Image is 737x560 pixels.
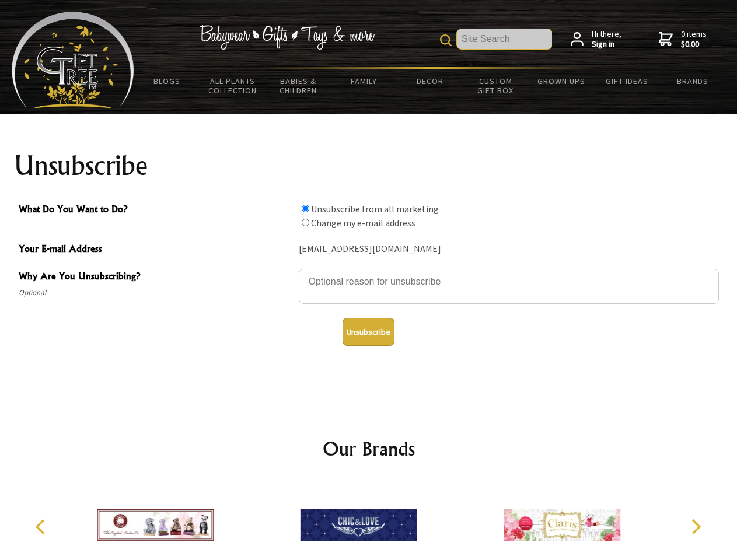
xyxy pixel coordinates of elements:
a: All Plants Collection [200,69,266,103]
a: Gift Ideas [594,69,660,93]
a: Grown Ups [528,69,594,93]
span: Why Are You Unsubscribing? [19,269,293,286]
span: Optional [19,286,293,300]
strong: $0.00 [681,39,707,50]
a: Brands [660,69,726,93]
input: Site Search [457,29,552,49]
a: BLOGS [134,69,200,93]
button: Previous [29,514,55,540]
strong: Sign in [592,39,621,50]
img: product search [440,34,452,46]
span: What Do You Want to Do? [19,202,293,219]
a: Custom Gift Box [463,69,529,103]
img: Babyware - Gifts - Toys and more... [12,12,134,108]
a: Decor [397,69,463,93]
a: 0 items$0.00 [659,29,707,50]
span: 0 items [681,29,707,50]
a: Family [331,69,397,93]
a: Hi there,Sign in [571,29,621,50]
input: What Do You Want to Do? [302,219,309,226]
h2: Our Brands [23,435,714,463]
a: Babies & Children [266,69,331,103]
label: Change my e-mail address [311,217,415,229]
img: Babywear - Gifts - Toys & more [200,25,375,50]
h1: Unsubscribe [14,152,724,180]
button: Unsubscribe [343,318,394,346]
input: What Do You Want to Do? [302,205,309,212]
span: Your E-mail Address [19,242,293,258]
span: Hi there, [592,29,621,50]
label: Unsubscribe from all marketing [311,203,439,215]
button: Next [683,514,708,540]
textarea: Why Are You Unsubscribing? [299,269,719,304]
div: [EMAIL_ADDRESS][DOMAIN_NAME] [299,240,719,258]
